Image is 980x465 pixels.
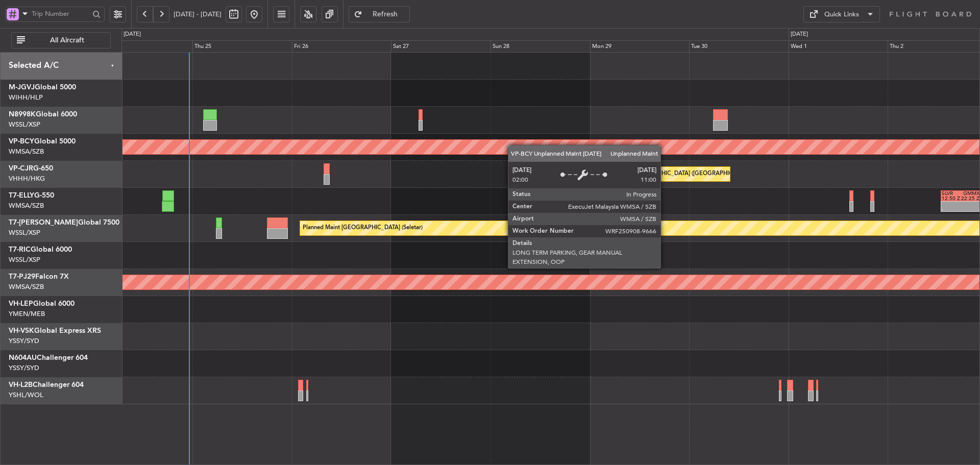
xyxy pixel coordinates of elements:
div: Sat 27 [391,40,491,53]
span: Refresh [364,11,406,18]
a: VH-VSKGlobal Express XRS [9,327,101,334]
div: - [961,207,979,212]
div: Quick Links [824,10,859,20]
span: VP-CJR [9,165,33,172]
input: Trip Number [32,6,89,21]
a: WSSL/XSP [9,255,40,264]
div: Fri 26 [292,40,391,53]
div: - [942,207,961,212]
div: Wed 1 [789,40,888,53]
a: YSHL/WOL [9,390,43,400]
a: VHHH/HKG [9,174,45,183]
div: GMMX [961,191,979,196]
span: N604AU [9,354,37,361]
div: SLVR [942,191,961,196]
div: 22:25 Z [961,196,979,201]
span: T7-RIC [9,246,31,253]
span: N8998K [9,111,36,118]
a: WSSL/XSP [9,120,40,129]
a: WSSL/XSP [9,228,40,237]
div: Sun 28 [491,40,590,53]
a: VP-BCYGlobal 5000 [9,138,76,145]
a: N604AUChallenger 604 [9,354,88,361]
a: T7-PJ29Falcon 7X [9,273,69,280]
a: N8998KGlobal 6000 [9,111,77,118]
div: Planned Maint [GEOGRAPHIC_DATA] ([GEOGRAPHIC_DATA] Intl) [593,166,763,182]
div: Planned Maint [GEOGRAPHIC_DATA] (Seletar) [303,221,423,236]
button: All Aircraft [11,32,111,48]
button: Quick Links [803,6,880,22]
a: YSSY/SYD [9,363,39,373]
div: [DATE] [791,30,808,39]
div: Tue 30 [689,40,789,53]
span: All Aircraft [27,37,107,44]
span: M-JGVJ [9,84,35,91]
a: YSSY/SYD [9,336,39,346]
div: Wed 24 [93,40,193,53]
span: T7-ELLY [9,192,34,199]
a: VP-CJRG-650 [9,165,53,172]
a: YMEN/MEB [9,309,45,319]
a: VH-L2BChallenger 604 [9,381,84,388]
a: VH-LEPGlobal 6000 [9,300,75,307]
a: WMSA/SZB [9,282,44,291]
a: T7-RICGlobal 6000 [9,246,72,253]
span: VH-LEP [9,300,33,307]
span: T7-PJ29 [9,273,35,280]
a: WMSA/SZB [9,201,44,210]
div: [DATE] [124,30,141,39]
a: WIHH/HLP [9,93,43,102]
span: T7-[PERSON_NAME] [9,219,78,226]
span: [DATE] - [DATE] [174,10,222,19]
div: 12:50 Z [942,196,961,201]
span: VP-BCY [9,138,34,145]
a: M-JGVJGlobal 5000 [9,84,76,91]
div: Thu 25 [192,40,292,53]
a: T7-ELLYG-550 [9,192,54,199]
button: Refresh [349,6,410,22]
div: Mon 29 [590,40,690,53]
span: VH-L2B [9,381,33,388]
a: WMSA/SZB [9,147,44,156]
span: VH-VSK [9,327,34,334]
a: T7-[PERSON_NAME]Global 7500 [9,219,119,226]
